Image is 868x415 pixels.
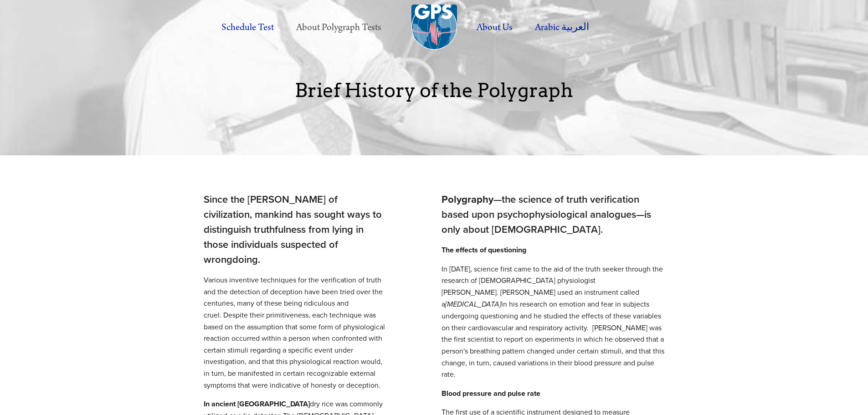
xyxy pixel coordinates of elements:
[442,192,664,237] h3: —the science of truth verification based upon psychophysiological analogues—is only about [DEMOGR...
[442,245,526,255] strong: The effects of questioning
[525,15,599,40] label: Arabic العربية
[204,274,387,391] p: Various inventive techniques for the verification of truth and the detection of deception have be...
[442,388,540,399] strong: Blood pressure and pulse rate
[445,300,501,309] em: [MEDICAL_DATA]
[442,192,493,206] strong: Polygraphy
[411,5,457,50] img: Global Polygraph & Security
[211,15,284,40] a: Schedule Test
[467,15,523,40] label: About Us
[286,15,392,40] label: About Polygraph Tests
[204,192,387,267] h3: Since the [PERSON_NAME] of civilization, mankind has sought ways to distinguish truthfulness from...
[442,263,664,380] p: In [DATE], science first came to the aid of the truth seeker through the research of [DEMOGRAPHIC...
[204,80,665,101] p: Brief History of the Polygraph
[204,399,310,409] strong: In ancient [GEOGRAPHIC_DATA]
